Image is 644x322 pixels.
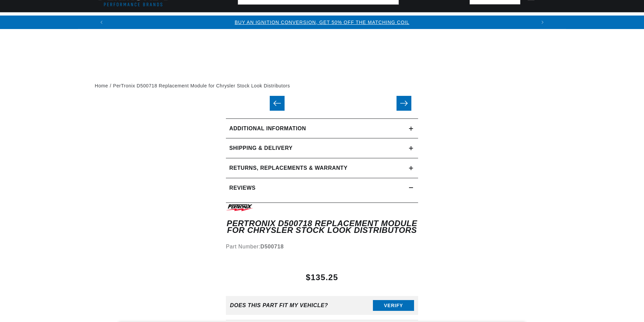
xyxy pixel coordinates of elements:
div: Announcement [108,19,536,26]
summary: Headers, Exhausts & Components [242,12,359,28]
button: Translation missing: en.sections.announcements.previous_announcement [95,16,108,29]
button: Verify [373,300,414,311]
a: PerTronix D500718 Replacement Module for Chrysler Stock Look Distributors [113,82,290,89]
h2: Shipping & Delivery [229,144,293,153]
strong: D500718 [260,244,284,249]
media-gallery: Gallery Viewer [226,102,418,105]
summary: Ignition Conversions [95,12,168,28]
button: Slide right [397,96,411,111]
summary: Coils & Distributors [168,12,242,28]
summary: Spark Plug Wires [476,12,540,28]
summary: Shipping & Delivery [226,138,418,158]
a: Home [95,82,108,89]
div: Part Number: [226,242,418,251]
nav: breadcrumbs [95,82,549,89]
button: Translation missing: en.sections.announcements.next_announcement [536,16,549,29]
summary: Reviews [226,178,418,198]
h1: PerTronix D500718 Replacement Module for Chrysler Stock Look Distributors [226,220,418,234]
h2: Returns, Replacements & Warranty [229,164,348,172]
summary: Battery Products [410,12,476,28]
div: 1 of 3 [108,19,536,26]
slideshow-component: Translation missing: en.sections.announcements.announcement_bar [78,16,566,29]
h2: Reviews [229,184,256,192]
button: Slide left [270,96,285,111]
summary: Returns, Replacements & Warranty [226,158,418,178]
h2: Additional information [229,124,306,133]
a: BUY AN IGNITION CONVERSION, GET 50% OFF THE MATCHING COIL [235,20,409,25]
div: Does This part fit My vehicle? [230,302,328,308]
summary: Motorcycle [541,12,588,28]
summary: Engine Swaps [359,12,410,28]
span: $135.25 [306,271,338,284]
summary: Additional information [226,119,418,138]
